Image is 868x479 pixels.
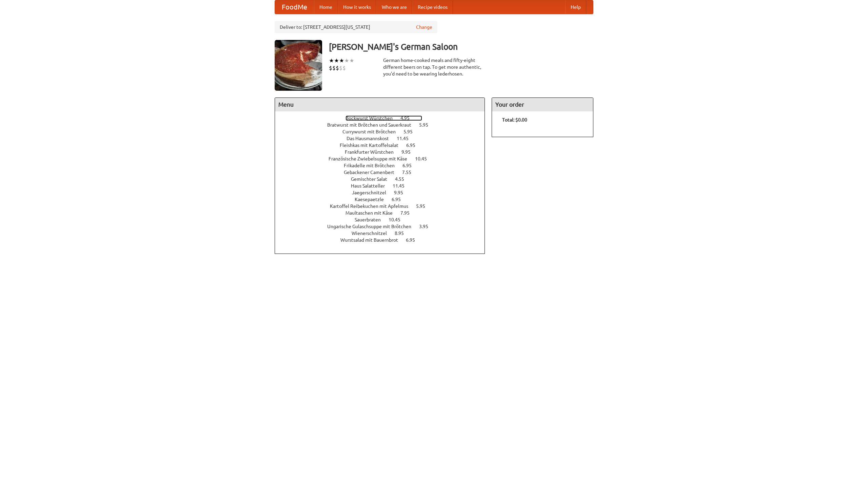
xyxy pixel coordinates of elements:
[400,115,416,121] span: 4.95
[352,231,394,236] span: Wienerschnitzel
[327,224,418,229] span: Ungarische Gulaschsuppe mit Brötchen
[327,122,418,128] span: Bratwurst mit Brötchen und Sauerkraut
[344,163,424,168] a: Frikadelle mit Brötchen 6.95
[351,176,394,182] span: Gemischter Salat
[346,115,422,121] a: Bockwurst Würstchen 4.95
[419,122,435,128] span: 5.95
[403,129,419,134] span: 5.95
[344,57,349,64] li: ★
[376,0,412,14] a: Who we are
[332,64,336,72] li: $
[346,115,399,121] span: Bockwurst Würstchen
[395,176,411,182] span: 4.55
[344,170,424,175] a: Gebackener Camenbert 7.55
[340,237,405,243] span: Wurstsalad mit Bauernbrot
[402,170,418,175] span: 7.55
[347,136,396,141] span: Das Hausmannskost
[355,217,413,222] a: Sauerbraten 10.45
[406,143,422,148] span: 6.95
[352,231,416,236] a: Wienerschnitzel 8.95
[355,197,413,202] a: Kaesepaetzle 6.95
[352,190,416,195] a: Jaegerschnitzel 9.95
[395,231,411,236] span: 8.95
[340,143,405,148] span: Fleishkas mit Kartoffelsalat
[330,203,438,209] a: Kartoffel Reibekuchen mit Apfelmus 5.95
[338,0,376,14] a: How it works
[415,156,434,161] span: 10.45
[492,98,593,111] h4: Your order
[355,217,388,222] span: Sauerbraten
[344,170,401,175] span: Gebackener Camenbert
[327,224,441,229] a: Ungarische Gulaschsuppe mit Brötchen 3.95
[329,64,332,72] li: $
[394,190,410,195] span: 9.95
[275,40,322,91] img: angular.jpg
[329,156,414,161] span: Französische Zwiebelsuppe mit Käse
[342,64,346,72] li: $
[342,129,425,134] a: Currywurst mit Brötchen 5.95
[565,0,586,14] a: Help
[339,64,342,72] li: $
[383,57,485,77] div: German home-cooked meals and fifty-eight different beers on tap. To get more authentic, you'd nee...
[329,40,593,53] h3: [PERSON_NAME]'s German Saloon
[334,57,339,64] li: ★
[416,203,432,209] span: 5.95
[345,149,400,155] span: Frankfurter Würstchen
[416,24,432,30] a: Change
[400,210,416,216] span: 7.95
[351,183,392,189] span: Haus Salatteller
[347,136,421,141] a: Das Hausmannskost 11.45
[339,57,344,64] li: ★
[329,156,439,161] a: Französische Zwiebelsuppe mit Käse 10.45
[314,0,338,14] a: Home
[393,183,411,189] span: 11.45
[275,0,314,14] a: FoodMe
[336,64,339,72] li: $
[419,224,435,229] span: 3.95
[340,237,428,243] a: Wurstsalad mit Bauernbrot 6.95
[275,98,485,111] h4: Menu
[340,143,428,148] a: Fleishkas mit Kartoffelsalat 6.95
[406,237,422,243] span: 6.95
[330,203,415,209] span: Kartoffel Reibekuchen mit Apfelmus
[397,136,415,141] span: 11.45
[502,117,527,123] b: Total: $0.00
[345,149,423,155] a: Frankfurter Würstchen 9.95
[346,210,399,216] span: Maultaschen mit Käse
[346,210,422,216] a: Maultaschen mit Käse 7.95
[275,21,437,33] div: Deliver to: [STREET_ADDRESS][US_STATE]
[355,197,391,202] span: Kaesepaetzle
[352,190,393,195] span: Jaegerschnitzel
[351,183,417,189] a: Haus Salatteller 11.45
[401,149,417,155] span: 9.95
[402,163,418,168] span: 6.95
[349,57,354,64] li: ★
[327,122,441,128] a: Bratwurst mit Brötchen und Sauerkraut 5.95
[344,163,401,168] span: Frikadelle mit Brötchen
[392,197,408,202] span: 6.95
[351,176,417,182] a: Gemischter Salat 4.55
[342,129,402,134] span: Currywurst mit Brötchen
[412,0,453,14] a: Recipe videos
[389,217,407,222] span: 10.45
[329,57,334,64] li: ★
